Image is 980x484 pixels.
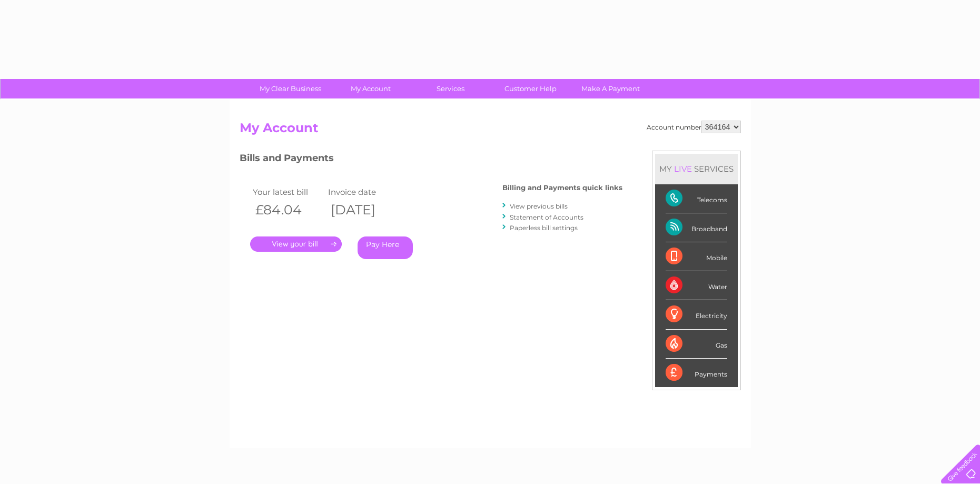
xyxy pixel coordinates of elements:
div: MY SERVICES [655,154,738,184]
h4: Billing and Payments quick links [502,184,622,192]
a: Customer Help [487,79,574,98]
div: Electricity [666,300,727,329]
div: Water [666,271,727,300]
a: View previous bills [510,202,568,210]
th: £84.04 [250,199,326,221]
a: Make A Payment [567,79,654,98]
td: Your latest bill [250,185,326,199]
div: Gas [666,330,727,359]
a: My Account [327,79,414,98]
div: Telecoms [666,184,727,213]
div: LIVE [672,164,694,174]
div: Payments [666,359,727,387]
td: Invoice date [325,185,401,199]
a: Pay Here [358,236,413,259]
a: . [250,236,342,252]
div: Broadband [666,213,727,242]
a: Paperless bill settings [510,224,578,232]
div: Mobile [666,242,727,271]
a: Statement of Accounts [510,213,583,221]
h3: Bills and Payments [240,151,622,169]
a: My Clear Business [247,79,334,98]
h2: My Account [240,121,741,141]
th: [DATE] [325,199,401,221]
div: Account number [647,121,741,133]
a: Services [407,79,494,98]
